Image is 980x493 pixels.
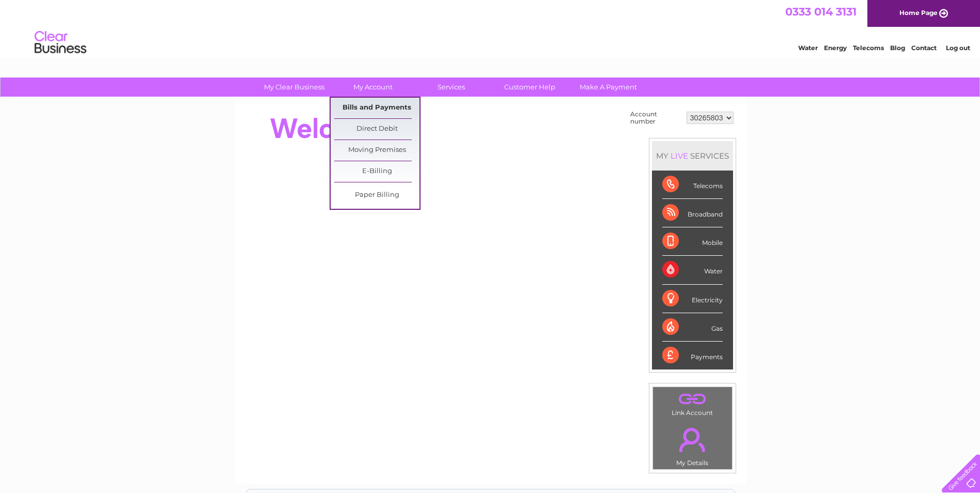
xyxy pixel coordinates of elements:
[652,419,733,470] td: My Details
[409,78,494,97] a: Services
[662,256,723,284] div: Water
[566,78,651,97] a: Make A Payment
[334,98,419,118] a: Bills and Payments
[334,140,419,161] a: Moving Premises
[911,44,937,52] a: Contact
[334,185,419,206] a: Paper Billing
[334,119,419,140] a: Direct Debit
[662,285,723,313] div: Electricity
[798,44,818,52] a: Water
[656,390,729,408] a: .
[662,199,723,227] div: Broadband
[946,44,970,52] a: Log out
[334,161,419,182] a: E-Billing
[656,422,729,458] a: .
[652,387,733,419] td: Link Account
[487,78,572,97] a: Customer Help
[652,141,733,171] div: MY SERVICES
[330,78,415,97] a: My Account
[628,108,684,128] td: Account number
[246,6,735,50] div: Clear Business is a trading name of Verastar Limited (registered in [GEOGRAPHIC_DATA] No. 3667643...
[662,313,723,342] div: Gas
[662,227,723,256] div: Mobile
[890,44,905,52] a: Blog
[662,342,723,369] div: Payments
[662,171,723,199] div: Telecoms
[252,78,337,97] a: My Clear Business
[668,151,690,161] div: LIVE
[824,44,847,52] a: Energy
[785,5,857,18] a: 0333 014 3131
[34,27,87,58] img: logo.png
[853,44,884,52] a: Telecoms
